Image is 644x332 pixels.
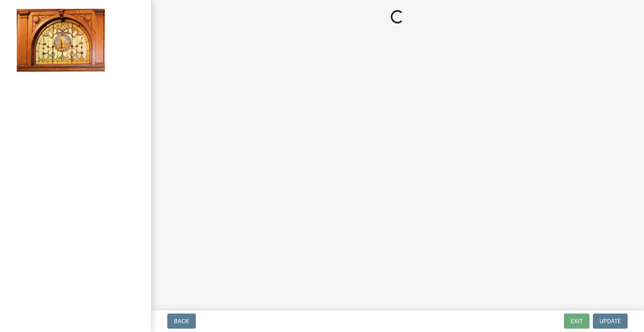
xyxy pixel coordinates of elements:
img: Jasper County, Indiana [17,9,105,72]
span: Back [174,318,189,324]
button: Back [167,314,196,329]
button: Exit [564,314,589,329]
span: Update [600,318,621,324]
button: Update [593,314,628,329]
